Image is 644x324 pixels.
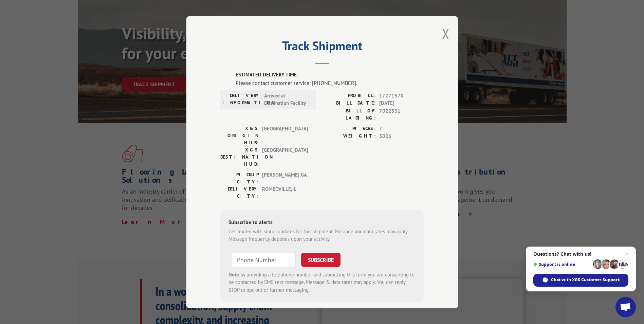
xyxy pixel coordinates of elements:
button: SUBSCRIBE [301,252,341,267]
div: by providing a telephone number and submitting this form you are consenting to be contacted by SM... [228,271,416,294]
label: WEIGHT: [322,132,376,140]
span: 3026 [379,132,424,140]
span: Questions? Chat with us! [533,251,628,257]
div: Please contact customer service: [PHONE_NUMBER]. [236,78,424,87]
div: Subscribe to alerts [228,218,416,228]
label: XGS DESTINATION HUB: [220,146,259,167]
div: Chat with XGS Customer Support [533,274,628,287]
span: [DATE] [379,100,424,107]
span: 17271570 [379,92,424,100]
span: Close chat [623,250,631,258]
label: DELIVERY INFORMATION: [222,92,261,107]
div: Open chat [615,297,636,317]
span: Support is online [533,262,590,267]
span: [GEOGRAPHIC_DATA] [262,125,308,146]
label: BILL OF LADING: [322,107,376,121]
label: PICKUP CITY: [220,171,259,185]
span: 7022531 [379,107,424,121]
h2: Track Shipment [220,41,424,54]
span: ROMEOVILLE , IL [262,185,308,199]
label: XGS ORIGIN HUB: [220,125,259,146]
div: Get texted with status updates for this shipment. Message and data rates may apply. Message frequ... [228,228,416,243]
span: [PERSON_NAME] , GA [262,171,308,185]
span: Chat with XGS Customer Support [551,277,620,283]
strong: Note: [228,271,240,277]
label: ESTIMATED DELIVERY TIME: [236,71,424,79]
span: [GEOGRAPHIC_DATA] [262,146,308,167]
span: 7 [379,125,424,132]
label: DELIVERY CITY: [220,185,259,199]
label: PROBILL: [322,92,376,100]
input: Phone Number [231,252,296,267]
span: Arrived at Destination Facility [264,92,310,107]
label: PIECES: [322,125,376,132]
label: BILL DATE: [322,100,376,107]
button: Close modal [442,25,449,43]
